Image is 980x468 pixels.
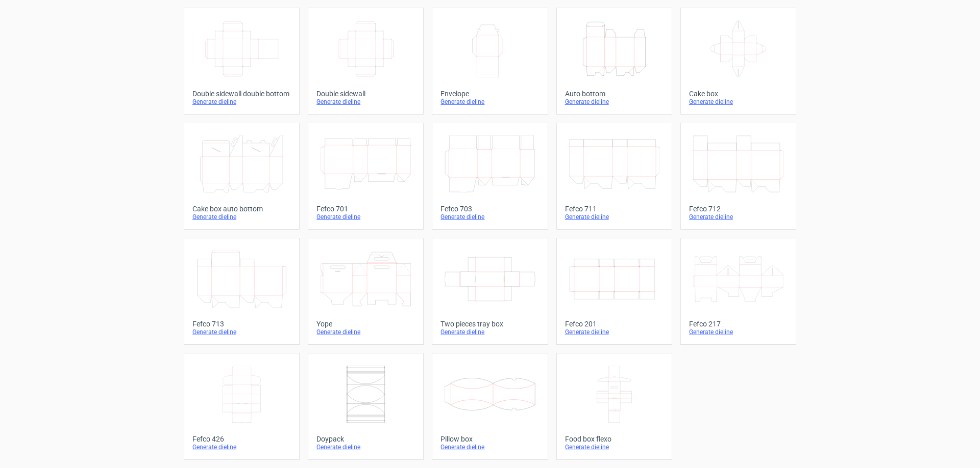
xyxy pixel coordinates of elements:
div: Double sidewall [316,90,415,98]
div: Generate dieline [192,443,291,451]
div: Doypack [316,435,415,443]
div: Fefco 703 [440,205,539,213]
a: EnvelopeGenerate dieline [432,8,548,115]
a: Double sidewallGenerate dieline [308,8,424,115]
div: Generate dieline [192,98,291,106]
div: Generate dieline [192,213,291,221]
div: Generate dieline [316,98,415,106]
a: DoypackGenerate dieline [308,353,424,460]
div: Fefco 217 [689,320,788,328]
div: Auto bottom [565,90,664,98]
div: Fefco 711 [565,205,664,213]
div: Generate dieline [565,328,664,336]
a: Two pieces tray boxGenerate dieline [432,238,548,345]
a: Fefco 217Generate dieline [680,238,796,345]
div: Envelope [440,90,539,98]
div: Generate dieline [565,98,664,106]
a: Pillow boxGenerate dieline [432,353,548,460]
div: Fefco 201 [565,320,664,328]
div: Generate dieline [316,213,415,221]
div: Two pieces tray box [440,320,539,328]
a: Fefco 426Generate dieline [184,353,300,460]
a: Fefco 711Generate dieline [556,123,672,230]
div: Generate dieline [565,443,664,451]
a: Fefco 703Generate dieline [432,123,548,230]
div: Fefco 712 [689,205,788,213]
div: Generate dieline [440,443,539,451]
div: Generate dieline [316,328,415,336]
a: YopeGenerate dieline [308,238,424,345]
a: Fefco 713Generate dieline [184,238,300,345]
div: Generate dieline [192,328,291,336]
div: Generate dieline [440,98,539,106]
a: Fefco 201Generate dieline [556,238,672,345]
div: Fefco 426 [192,435,291,443]
a: Cake boxGenerate dieline [680,8,796,115]
div: Generate dieline [689,213,788,221]
div: Yope [316,320,415,328]
a: Double sidewall double bottomGenerate dieline [184,8,300,115]
div: Generate dieline [565,213,664,221]
div: Fefco 701 [316,205,415,213]
div: Cake box [689,90,788,98]
div: Fefco 713 [192,320,291,328]
div: Generate dieline [440,213,539,221]
div: Food box flexo [565,435,664,443]
div: Pillow box [440,435,539,443]
div: Generate dieline [689,328,788,336]
div: Generate dieline [689,98,788,106]
a: Fefco 701Generate dieline [308,123,424,230]
div: Cake box auto bottom [192,205,291,213]
a: Fefco 712Generate dieline [680,123,796,230]
div: Generate dieline [316,443,415,451]
div: Double sidewall double bottom [192,90,291,98]
a: Auto bottomGenerate dieline [556,8,672,115]
div: Generate dieline [440,328,539,336]
a: Cake box auto bottomGenerate dieline [184,123,300,230]
a: Food box flexoGenerate dieline [556,353,672,460]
